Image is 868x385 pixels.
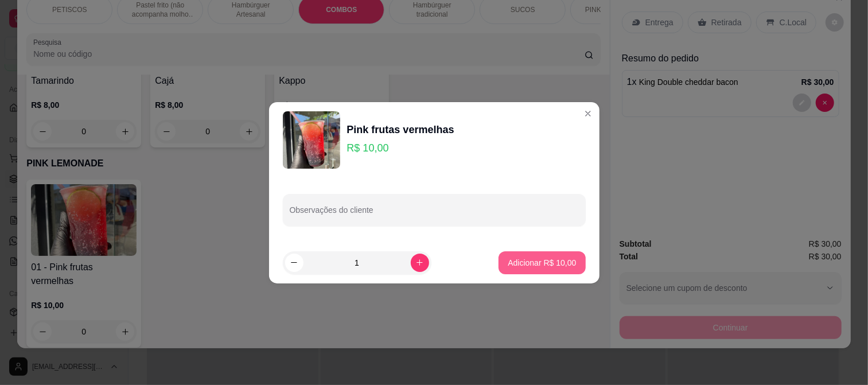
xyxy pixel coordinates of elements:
[579,104,597,123] button: Close
[508,257,576,269] p: Adicionar R$ 10,00
[285,254,303,272] button: decrease-product-quantity
[347,122,454,138] div: Pink frutas vermelhas
[347,140,454,156] p: R$ 10,00
[290,209,579,220] input: Observações do cliente
[411,254,429,272] button: increase-product-quantity
[499,251,585,274] button: Adicionar R$ 10,00
[283,111,340,169] img: product-image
